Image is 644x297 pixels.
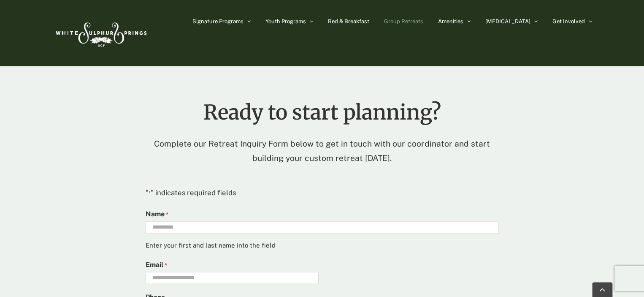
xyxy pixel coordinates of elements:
[384,19,423,24] span: Group Retreats
[265,19,306,24] span: Youth Programs
[146,234,498,251] div: Enter your first and last name into the field
[146,187,498,199] p: " " indicates required fields
[146,258,167,271] label: Email
[192,19,244,24] span: Signature Programs
[146,208,168,221] label: Name
[52,13,149,53] img: White Sulphur Springs Logo
[146,137,498,166] p: Complete our Retreat Inquiry Form below to get in touch with our coordinator and start building y...
[438,19,463,24] span: Amenities
[485,19,530,24] span: [MEDICAL_DATA]
[328,19,369,24] span: Bed & Breakfast
[552,19,585,24] span: Get Involved
[146,102,498,123] h1: Ready to start planning?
